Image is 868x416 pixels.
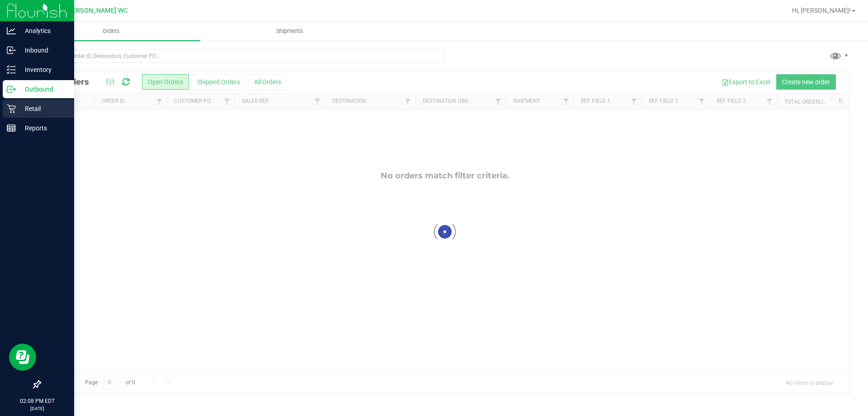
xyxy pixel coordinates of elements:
[16,84,70,95] p: Outbound
[792,7,851,14] span: Hi, [PERSON_NAME]!
[7,26,16,35] inline-svg: Analytics
[7,124,16,133] inline-svg: Reports
[90,27,132,35] span: Orders
[16,103,70,114] p: Retail
[7,85,16,94] inline-svg: Outbound
[4,397,70,405] p: 02:08 PM EDT
[9,344,36,371] iframe: Resource center
[16,123,70,134] p: Reports
[264,27,316,35] span: Shipments
[40,49,445,63] input: Search Order ID, Destination, Customer PO...
[200,22,379,41] a: Shipments
[7,46,16,55] inline-svg: Inbound
[7,104,16,113] inline-svg: Retail
[22,22,200,41] a: Orders
[16,45,70,56] p: Inbound
[4,405,70,412] p: [DATE]
[7,65,16,74] inline-svg: Inventory
[16,64,70,75] p: Inventory
[57,7,128,14] span: St. [PERSON_NAME] WC
[16,25,70,36] p: Analytics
